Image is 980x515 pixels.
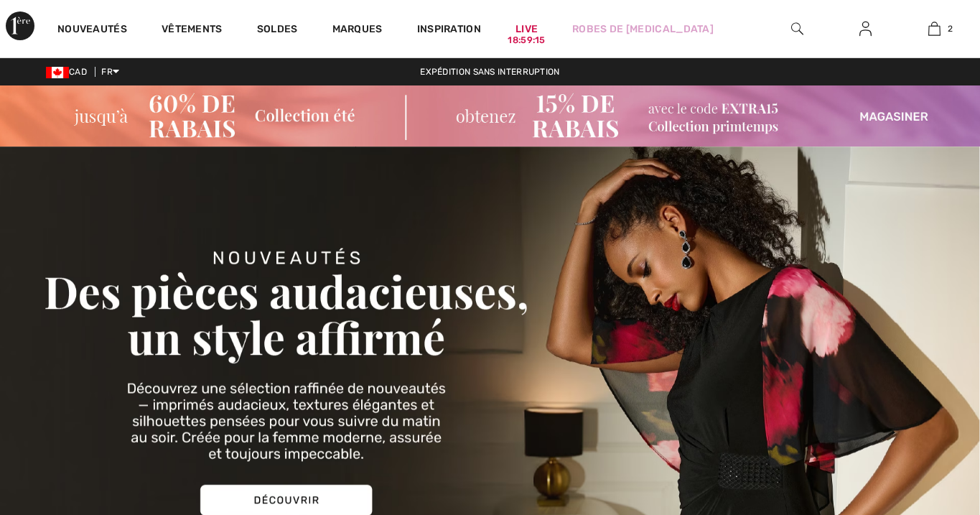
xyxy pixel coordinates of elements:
span: Inspiration [417,23,481,38]
span: CAD [46,67,93,77]
img: recherche [791,20,803,37]
a: Se connecter [848,20,883,38]
a: 2 [900,20,968,37]
div: 18:59:15 [508,34,545,47]
img: 1ère Avenue [6,11,34,40]
a: Vêtements [162,23,223,38]
img: Mes infos [859,20,872,37]
img: Canadian Dollar [46,67,69,78]
a: Marques [332,23,383,38]
a: Live18:59:15 [515,22,538,37]
span: 2 [948,22,953,35]
a: Robes de [MEDICAL_DATA] [572,22,714,37]
a: Soldes [257,23,298,38]
span: FR [101,67,119,77]
img: Mon panier [928,20,941,37]
a: Nouveautés [57,23,127,38]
